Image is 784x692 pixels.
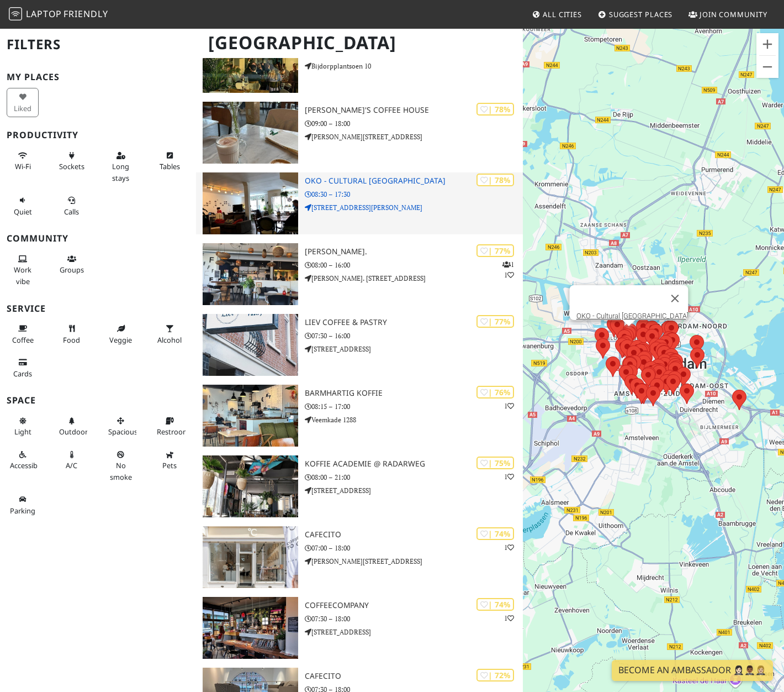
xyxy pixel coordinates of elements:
[305,627,522,637] p: [STREET_ADDRESS]
[14,265,31,286] span: People working
[105,319,137,349] button: Veggie
[305,415,522,425] p: Veemkade 1288
[756,56,778,78] button: Zoom out
[196,314,523,376] a: Liev Coffee & Pastry | 77% Liev Coffee & Pastry 07:30 – 16:00 [STREET_ADDRESS]
[476,174,514,186] div: | 78%
[109,335,132,345] span: Veggie
[305,472,522,483] p: 08:00 – 21:00
[108,427,137,437] span: Spacious
[609,9,673,19] span: Suggest Places
[7,72,189,82] h3: My Places
[56,250,88,279] button: Groups
[59,161,84,171] span: Power sockets
[196,243,523,305] a: Fred. | 77% 11 [PERSON_NAME]. 08:00 – 16:00 [PERSON_NAME]. [STREET_ADDRESS]
[476,457,514,469] div: | 75%
[305,331,522,341] p: 07:30 – 16:00
[13,369,32,379] span: Credit cards
[203,455,298,517] img: Koffie Academie @ Radarweg
[63,8,108,20] span: Friendly
[7,191,39,221] button: Quiet
[9,5,108,24] a: LaptopFriendly LaptopFriendly
[594,4,677,24] a: Suggest Places
[305,401,522,412] p: 08:15 – 17:00
[305,672,522,681] h3: Cafecito
[60,265,84,275] span: Group tables
[196,455,523,517] a: Koffie Academie @ Radarweg | 75% 1 Koffie Academie @ Radarweg 08:00 – 21:00 [STREET_ADDRESS]
[203,314,298,376] img: Liev Coffee & Pastry
[7,445,39,475] button: Accessible
[305,485,522,496] p: [STREET_ADDRESS]
[59,427,88,437] span: Outdoor area
[15,161,31,171] span: Stable Wi-Fi
[203,243,298,305] img: Fred.
[157,335,182,345] span: Alcohol
[305,176,522,186] h3: OKO - Cultural [GEOGRAPHIC_DATA]
[14,207,32,217] span: Quiet
[504,613,514,623] p: 1
[7,319,39,349] button: Coffee
[7,490,39,520] button: Parking
[157,427,189,437] span: Restroom
[305,459,522,469] h3: Koffie Academie @ Radarweg
[7,412,39,441] button: Light
[476,386,514,399] div: | 76%
[105,445,137,486] button: No smoke
[7,146,39,176] button: Wi-Fi
[305,556,522,567] p: [PERSON_NAME][STREET_ADDRESS]
[305,614,522,624] p: 07:30 – 18:00
[504,471,514,482] p: 1
[476,669,514,681] div: | 72%
[203,172,298,234] img: OKO - Cultural Melting Point
[476,315,514,328] div: | 77%
[7,353,39,382] button: Cards
[10,460,43,470] span: Accessible
[305,273,522,284] p: [PERSON_NAME]. [STREET_ADDRESS]
[153,445,186,475] button: Pets
[203,526,298,588] img: Cafecito
[66,460,77,470] span: Air conditioned
[56,445,88,475] button: A/C
[203,102,298,164] img: Li's coffee house
[7,250,39,290] button: Work vibe
[196,385,523,447] a: Barmhartig Koffie | 76% 1 Barmhartig Koffie 08:15 – 17:00 Veemkade 1288
[305,118,522,129] p: 09:00 – 18:00
[56,146,88,176] button: Sockets
[502,259,514,280] p: 1 1
[56,412,88,441] button: Outdoor
[203,597,298,659] img: coffeecompany
[527,4,586,24] a: All Cities
[56,319,88,349] button: Food
[196,172,523,234] a: OKO - Cultural Melting Point | 78% OKO - Cultural [GEOGRAPHIC_DATA] 08:30 – 17:30 [STREET_ADDRESS...
[756,33,778,55] button: Zoom in
[305,344,522,354] p: [STREET_ADDRESS]
[305,260,522,270] p: 08:00 – 16:00
[543,9,582,19] span: All Cities
[476,103,514,116] div: | 78%
[196,102,523,164] a: Li's coffee house | 78% [PERSON_NAME]'s coffee house 09:00 – 18:00 [PERSON_NAME][STREET_ADDRESS]
[26,8,62,20] span: Laptop
[662,285,688,312] button: Close
[199,28,521,58] h1: [GEOGRAPHIC_DATA]
[305,247,522,256] h3: [PERSON_NAME].
[305,202,522,213] p: [STREET_ADDRESS][PERSON_NAME]
[14,427,31,437] span: Natural light
[196,597,523,659] a: coffeecompany | 74% 1 coffeecompany 07:30 – 18:00 [STREET_ADDRESS]
[12,335,34,345] span: Coffee
[476,527,514,540] div: | 74%
[64,207,79,217] span: Video/audio calls
[10,506,35,516] span: Parking
[153,146,186,176] button: Tables
[504,401,514,411] p: 1
[7,233,189,244] h3: Community
[112,161,129,182] span: Long stays
[7,130,189,140] h3: Productivity
[305,189,522,200] p: 08:30 – 17:30
[7,303,189,314] h3: Service
[105,146,137,187] button: Long stays
[305,318,522,327] h3: Liev Coffee & Pastry
[9,7,22,20] img: LaptopFriendly
[7,395,189,406] h3: Space
[160,161,180,171] span: Work-friendly tables
[576,312,688,320] a: OKO - Cultural [GEOGRAPHIC_DATA]
[476,598,514,611] div: | 74%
